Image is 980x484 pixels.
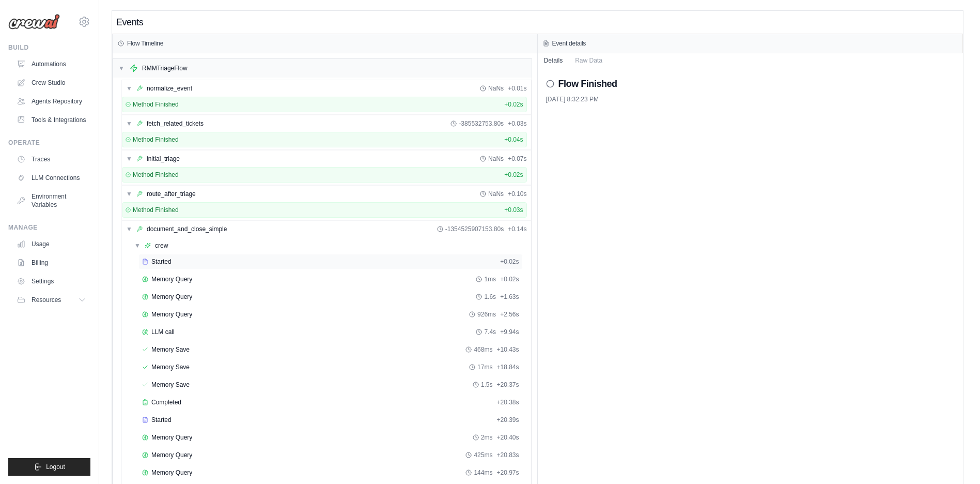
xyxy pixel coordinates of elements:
[928,434,980,484] iframe: Chat Widget
[8,139,90,147] div: Operate
[496,416,519,424] span: + 20.39s
[142,64,188,72] div: RMMTriageFlow
[488,190,504,198] span: NaNs
[508,84,526,93] span: + 0.01s
[569,53,609,68] button: Raw Data
[151,328,175,336] span: LLM call
[126,225,132,233] span: ▼
[481,433,493,442] span: 2ms
[151,345,190,354] span: Memory Save
[496,468,519,477] span: + 20.97s
[151,451,192,459] span: Memory Query
[474,345,492,354] span: 468ms
[500,328,519,336] span: + 9.94s
[8,458,90,476] button: Logout
[126,190,132,198] span: ▼
[151,310,192,319] span: Memory Query
[147,225,227,233] div: document_and_close_simple
[147,190,196,198] div: route_after_triage
[445,225,504,233] span: -1354525907153.80s
[116,15,143,29] h2: Events
[546,95,955,103] div: [DATE] 8:32:23 PM
[12,292,90,308] button: Resources
[147,155,180,163] div: initial_triage
[126,84,132,93] span: ▼
[488,84,504,93] span: NaNs
[538,53,569,68] button: Details
[484,328,496,336] span: 7.4s
[127,39,163,48] h3: Flow Timeline
[133,171,179,179] span: Method Finished
[474,468,492,477] span: 144ms
[151,275,192,283] span: Memory Query
[508,119,526,128] span: + 0.03s
[496,381,519,389] span: + 20.37s
[500,275,519,283] span: + 0.02s
[496,451,519,459] span: + 20.83s
[151,468,192,477] span: Memory Query
[504,135,523,144] span: + 0.04s
[133,100,179,109] span: Method Finished
[8,14,60,29] img: Logo
[151,433,192,442] span: Memory Query
[147,84,192,93] div: normalize_event
[552,39,586,48] h3: Event details
[12,56,90,72] a: Automations
[496,433,519,442] span: + 20.40s
[134,241,141,250] span: ▼
[12,236,90,252] a: Usage
[504,100,523,109] span: + 0.02s
[12,74,90,91] a: Crew Studio
[12,254,90,271] a: Billing
[12,151,90,168] a: Traces
[8,43,90,52] div: Build
[12,273,90,290] a: Settings
[558,77,617,91] h2: Flow Finished
[504,171,523,179] span: + 0.02s
[481,381,493,389] span: 1.5s
[126,155,132,163] span: ▼
[147,119,204,128] div: fetch_related_tickets
[126,119,132,128] span: ▼
[508,155,526,163] span: + 0.07s
[155,241,168,250] div: crew
[500,293,519,301] span: + 1.63s
[118,64,125,72] span: ▼
[151,398,181,406] span: Completed
[496,398,519,406] span: + 20.38s
[500,310,519,319] span: + 2.56s
[46,463,65,471] span: Logout
[133,206,179,214] span: Method Finished
[504,206,523,214] span: + 0.03s
[8,223,90,232] div: Manage
[477,310,496,319] span: 926ms
[500,258,519,266] span: + 0.02s
[484,293,496,301] span: 1.6s
[459,119,504,128] span: -385532753.80s
[151,293,192,301] span: Memory Query
[12,188,90,213] a: Environment Variables
[496,345,519,354] span: + 10.43s
[133,135,179,144] span: Method Finished
[12,170,90,186] a: LLM Connections
[12,112,90,128] a: Tools & Integrations
[151,416,172,424] span: Started
[32,296,61,304] span: Resources
[151,363,190,371] span: Memory Save
[12,93,90,110] a: Agents Repository
[508,190,526,198] span: + 0.10s
[484,275,496,283] span: 1ms
[488,155,504,163] span: NaNs
[508,225,526,233] span: + 0.14s
[477,363,492,371] span: 17ms
[474,451,492,459] span: 425ms
[151,381,190,389] span: Memory Save
[151,258,172,266] span: Started
[496,363,519,371] span: + 18.84s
